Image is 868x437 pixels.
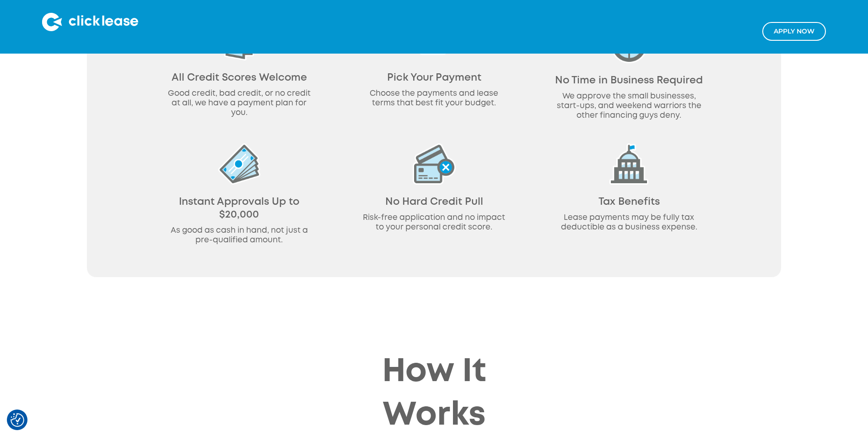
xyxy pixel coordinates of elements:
[165,89,313,118] p: Good credit, bad credit, or no credit at all, we have a payment plan for you.
[165,226,313,245] p: As good as cash in hand, not just a pre-qualified amount.
[555,196,703,208] div: Tax Benefits
[42,13,138,31] img: Clicklease logo
[11,413,24,427] button: Consent Preferences
[413,143,456,185] img: No hard credit pull icon
[609,143,648,185] img: Tax benefits icon
[11,413,24,427] img: Revisit consent button
[555,213,703,232] p: Lease payments may be fully tax deductible as a business expense.
[762,22,826,41] a: Apply NOw
[360,71,508,84] div: Pick Your Payment
[165,196,313,221] div: Instant Approvals Up to $20,000
[555,74,703,87] div: No Time in Business Required
[360,196,508,208] div: No Hard Credit Pull
[555,92,703,120] p: We approve the small businesses, start-ups, and weekend warriors the other financing guys deny.
[360,89,508,108] p: Choose the payments and lease terms that best fit your budget.
[360,213,508,232] p: Risk-free application and no impact to your personal credit score.
[165,71,313,84] div: All Credit Scores Welcome
[218,143,260,185] img: Instant approvals icon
